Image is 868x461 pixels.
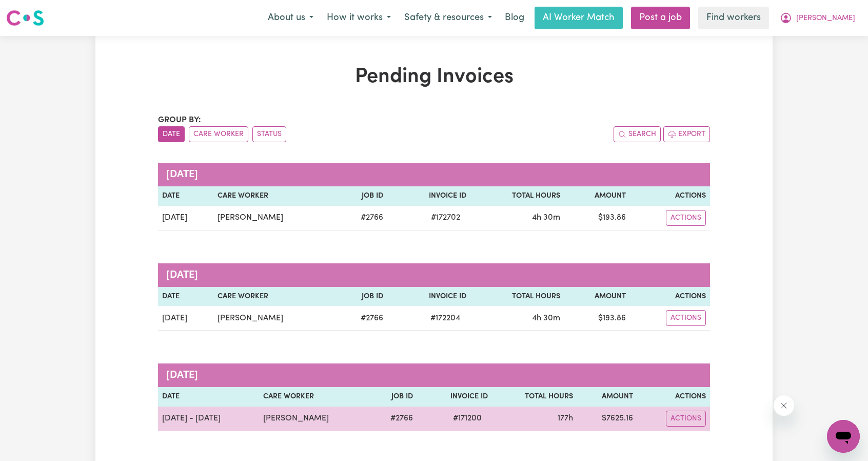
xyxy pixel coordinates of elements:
[336,287,387,306] th: Job ID
[666,210,706,226] button: Actions
[371,407,418,431] td: # 2766
[158,65,710,89] h1: Pending Invoices
[189,126,248,142] button: sort invoices by care worker
[631,7,690,29] a: Post a job
[796,13,855,24] span: [PERSON_NAME]
[425,212,466,224] span: # 172702
[6,9,44,27] img: Careseekers logo
[447,412,488,425] span: # 171200
[614,126,661,142] button: Search
[158,387,259,407] th: Date
[158,126,185,142] button: sort invoices by date
[261,7,320,29] button: About us
[213,206,336,230] td: [PERSON_NAME]
[158,363,710,387] caption: [DATE]
[564,306,630,331] td: $ 193.86
[470,186,564,206] th: Total Hours
[564,287,630,306] th: Amount
[698,7,769,29] a: Find workers
[470,287,564,306] th: Total Hours
[158,263,710,287] caption: [DATE]
[259,407,371,431] td: [PERSON_NAME]
[158,116,201,124] span: Group by:
[535,7,623,29] a: AI Worker Match
[259,387,371,407] th: Care Worker
[774,395,794,416] iframe: Close message
[827,420,860,453] iframe: Button to launch messaging window
[336,306,387,331] td: # 2766
[424,312,466,324] span: # 172204
[564,186,630,206] th: Amount
[492,387,577,407] th: Total Hours
[252,126,286,142] button: sort invoices by paid status
[337,186,388,206] th: Job ID
[158,163,710,186] caption: [DATE]
[371,387,418,407] th: Job ID
[663,126,710,142] button: Export
[213,287,336,306] th: Care Worker
[558,414,573,422] span: 177 hours
[417,387,491,407] th: Invoice ID
[6,6,44,30] a: Careseekers logo
[637,387,710,407] th: Actions
[630,287,710,306] th: Actions
[577,387,637,407] th: Amount
[6,7,62,15] span: Need any help?
[213,186,336,206] th: Care Worker
[577,407,637,431] td: $ 7625.16
[499,7,530,29] a: Blog
[398,7,499,29] button: Safety & resources
[158,306,213,331] td: [DATE]
[158,186,213,206] th: Date
[666,411,706,427] button: Actions
[532,214,560,222] span: 4 hours 30 minutes
[773,7,862,29] button: My Account
[158,287,213,306] th: Date
[564,206,630,230] td: $ 193.86
[666,310,706,326] button: Actions
[387,186,470,206] th: Invoice ID
[532,314,560,322] span: 4 hours 30 minutes
[630,186,710,206] th: Actions
[320,7,398,29] button: How it works
[158,206,213,230] td: [DATE]
[387,287,471,306] th: Invoice ID
[213,306,336,331] td: [PERSON_NAME]
[158,407,259,431] td: [DATE] - [DATE]
[337,206,388,230] td: # 2766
